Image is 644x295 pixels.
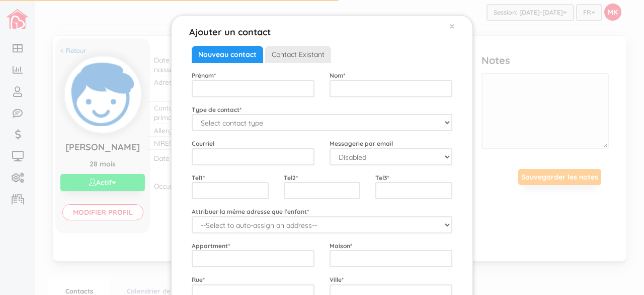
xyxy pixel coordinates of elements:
label: Tel3 [375,173,389,182]
label: Nom [330,71,345,80]
span: × [449,19,455,32]
span: Nouveau contact [192,46,263,63]
label: Messagerie par email [330,139,393,148]
label: Courriel [192,139,214,148]
h5: Ajouter un contact [189,21,271,39]
label: Rue [192,275,205,284]
label: Prénom [192,71,216,80]
iframe: chat widget [602,255,634,285]
label: Ville [330,275,344,284]
label: Tel1 [192,173,205,182]
span: Contact Existant [265,46,331,63]
label: Maison [330,242,352,250]
label: Type de contact [192,105,242,114]
label: Tel2 [284,173,298,182]
label: Attribuer la même adresse que l'enfant [192,207,309,216]
label: Appartment [192,242,230,250]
